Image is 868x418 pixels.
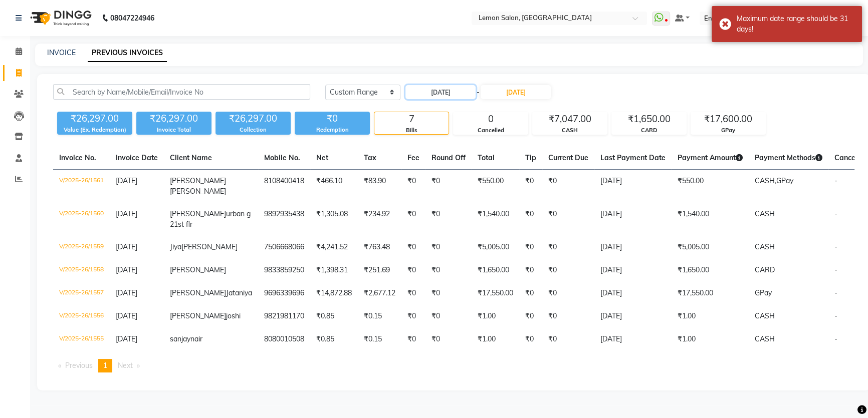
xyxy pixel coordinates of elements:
td: ₹0 [542,305,594,328]
a: INVOICE [47,48,76,57]
td: ₹0 [519,282,542,305]
td: ₹550.00 [672,170,749,203]
input: Start Date [405,85,476,99]
img: logo [26,4,94,32]
td: ₹0 [425,236,472,259]
div: Redemption [295,126,370,134]
input: End Date [481,85,551,99]
td: ₹0 [425,328,472,351]
span: - [834,209,837,218]
td: ₹234.92 [358,203,401,236]
td: ₹466.10 [310,170,358,203]
span: Invoice Date [116,153,158,162]
span: GPay [755,288,772,297]
td: ₹0 [519,328,542,351]
div: ₹26,297.00 [215,112,291,126]
span: - [834,334,837,343]
td: [DATE] [594,203,672,236]
td: ₹1.00 [672,328,749,351]
td: ₹0 [519,305,542,328]
td: ₹0 [542,259,594,282]
td: ₹0 [542,170,594,203]
td: ₹5,005.00 [472,236,519,259]
td: ₹1.00 [472,328,519,351]
div: Collection [215,126,291,134]
td: ₹0 [519,170,542,203]
td: ₹0.85 [310,328,358,351]
td: ₹1,398.31 [310,259,358,282]
div: Bills [374,126,449,135]
span: [PERSON_NAME] [170,176,226,185]
td: V/2025-26/1561 [53,170,110,203]
td: 8108400418 [258,170,310,203]
td: ₹0 [401,328,425,351]
td: 9696339696 [258,282,310,305]
span: [DATE] [116,334,137,343]
span: CASH, [755,176,776,185]
td: 9892935438 [258,203,310,236]
td: ₹0 [542,328,594,351]
td: ₹0 [425,259,472,282]
td: ₹0.85 [310,305,358,328]
td: ₹0.15 [358,328,401,351]
td: ₹83.90 [358,170,401,203]
td: ₹0 [401,305,425,328]
span: Tax [364,153,376,162]
span: [DATE] [116,209,137,218]
td: ₹5,005.00 [672,236,749,259]
span: Previous [65,361,93,370]
span: - [834,288,837,297]
span: nair [190,334,202,343]
td: ₹17,550.00 [472,282,519,305]
b: 08047224946 [110,4,154,32]
td: ₹17,550.00 [672,282,749,305]
td: ₹0 [425,282,472,305]
nav: Pagination [53,359,854,372]
span: [PERSON_NAME] [170,265,226,274]
div: ₹7,047.00 [533,112,607,126]
td: ₹0 [542,236,594,259]
span: Payment Amount [678,153,743,162]
td: ₹1.00 [472,305,519,328]
span: - [477,87,480,98]
td: V/2025-26/1555 [53,328,110,351]
td: ₹1,650.00 [672,259,749,282]
td: ₹0 [401,170,425,203]
span: sanjay [170,334,190,343]
span: Last Payment Date [600,153,666,162]
span: CASH [755,311,775,320]
span: [DATE] [116,242,137,251]
td: [DATE] [594,236,672,259]
span: [PERSON_NAME] [181,242,238,251]
div: Cancelled [454,126,528,135]
td: ₹0 [542,282,594,305]
td: ₹0 [519,259,542,282]
span: - [834,311,837,320]
div: Invoice Total [136,126,211,134]
td: [DATE] [594,259,672,282]
div: Value (Ex. Redemption) [57,126,132,134]
span: - [834,176,837,185]
td: ₹2,677.12 [358,282,401,305]
span: [PERSON_NAME] [170,311,226,320]
td: V/2025-26/1556 [53,305,110,328]
td: V/2025-26/1559 [53,236,110,259]
td: ₹1,650.00 [472,259,519,282]
div: ₹26,297.00 [57,112,132,126]
a: PREVIOUS INVOICES [88,44,167,62]
span: Net [316,153,328,162]
div: ₹1,650.00 [612,112,686,126]
span: [DATE] [116,265,137,274]
span: Next [118,361,133,370]
td: ₹1.00 [672,305,749,328]
td: ₹0 [519,203,542,236]
div: ₹0 [295,112,370,126]
span: Round Off [431,153,466,162]
span: - [834,242,837,251]
span: - [834,265,837,274]
div: 0 [454,112,528,126]
div: ₹17,600.00 [691,112,765,126]
div: Maximum date range should be 31 days! [737,14,854,35]
td: ₹1,540.00 [472,203,519,236]
td: ₹0 [401,282,425,305]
